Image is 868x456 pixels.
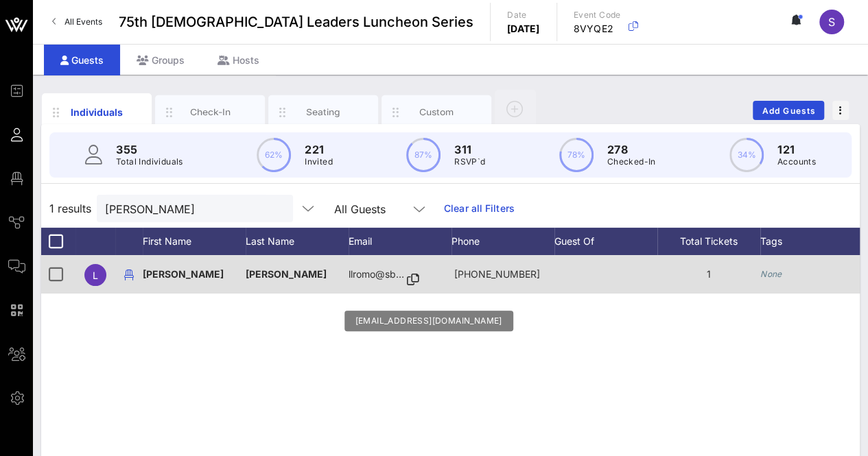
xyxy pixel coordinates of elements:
[116,155,183,169] p: Total Individuals
[349,228,451,255] div: Email
[607,155,656,169] p: Checked-In
[119,12,473,32] span: 75th [DEMOGRAPHIC_DATA] Leaders Luncheon Series
[777,141,816,158] p: 121
[574,8,621,22] p: Event Code
[574,22,621,36] p: 8VYQE2
[753,101,824,120] button: Add Guests
[44,45,120,75] div: Guests
[246,268,327,280] span: [PERSON_NAME]
[828,15,835,29] span: S
[93,269,98,281] span: L
[44,11,110,33] a: All Events
[657,255,760,293] div: 1
[180,106,241,119] div: Check-In
[760,269,782,279] i: None
[305,155,333,169] p: Invited
[143,228,246,255] div: First Name
[143,268,224,280] span: [PERSON_NAME]
[777,155,816,169] p: Accounts
[406,106,467,119] div: Custom
[67,105,128,119] div: Individuals
[246,228,349,255] div: Last Name
[507,22,540,36] p: [DATE]
[334,203,386,215] div: All Guests
[451,228,554,255] div: Phone
[444,201,515,216] a: Clear all Filters
[454,155,485,169] p: RSVP`d
[454,141,485,158] p: 311
[554,228,657,255] div: Guest Of
[607,141,656,158] p: 278
[657,228,760,255] div: Total Tickets
[819,10,844,34] div: S
[64,16,102,27] span: All Events
[349,255,404,293] p: llromo@sb…
[326,195,436,222] div: All Guests
[49,200,91,217] span: 1 results
[116,141,183,158] p: 355
[305,141,333,158] p: 221
[201,45,276,75] div: Hosts
[762,106,816,116] span: Add Guests
[120,45,201,75] div: Groups
[454,268,540,280] span: +12102191905
[293,106,354,119] div: Seating
[507,8,540,22] p: Date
